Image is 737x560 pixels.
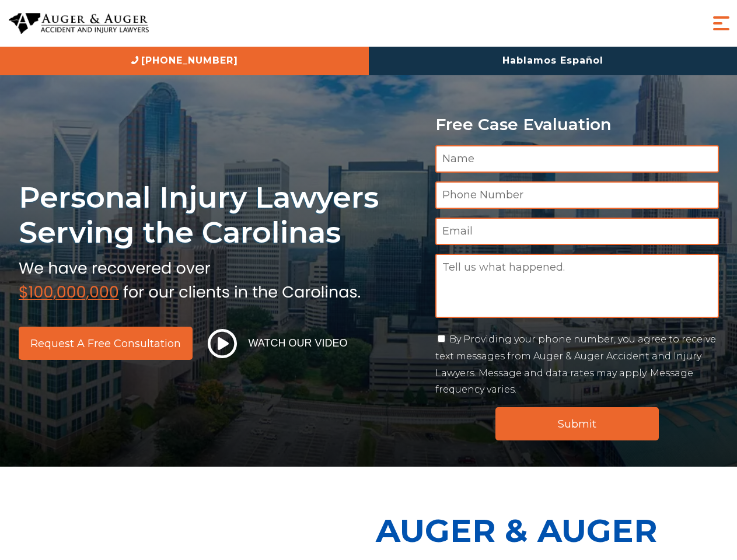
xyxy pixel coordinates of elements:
[435,334,716,395] label: By Providing your phone number, you agree to receive text messages from Auger & Auger Accident an...
[9,13,149,34] img: Auger & Auger Accident and Injury Lawyers Logo
[435,218,719,245] input: Email
[435,116,719,134] p: Free Case Evaluation
[435,181,719,209] input: Phone Number
[495,407,659,440] input: Submit
[19,256,361,300] img: sub text
[435,145,719,173] input: Name
[30,338,181,349] span: Request a Free Consultation
[710,12,733,35] button: Menu
[19,327,193,360] a: Request a Free Consultation
[376,502,731,559] p: Auger & Auger
[204,328,351,359] button: Watch Our Video
[19,180,421,250] h1: Personal Injury Lawyers Serving the Carolinas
